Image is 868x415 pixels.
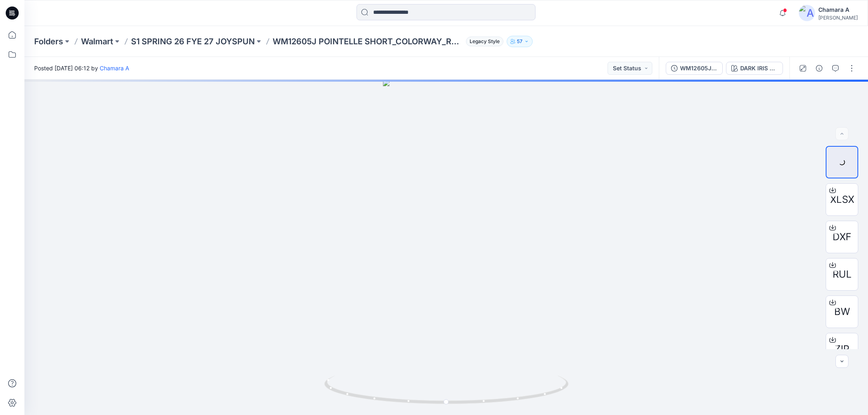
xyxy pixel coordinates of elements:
span: DXF [833,230,851,244]
a: S1 SPRING 26 FYE 27 JOYSPUN [131,36,255,47]
a: Folders [34,36,63,47]
button: Legacy Style [463,36,503,47]
span: Legacy Style [466,37,503,46]
p: 57 [517,37,523,46]
button: WM12605J POINTELLE SHORT_COLORWAY_REV2 [666,62,723,75]
div: DARK IRIS 2051146 [740,64,778,73]
span: XLSX [830,192,854,207]
div: Chamara A [818,5,858,15]
span: RUL [833,267,852,282]
span: Posted [DATE] 06:12 by [34,64,129,72]
span: BW [834,304,850,319]
button: Details [813,62,826,75]
div: [PERSON_NAME] [818,15,858,21]
a: Chamara A [100,65,129,72]
span: ZIP [835,342,849,356]
button: DARK IRIS 2051146 [726,62,783,75]
button: 57 [507,36,533,47]
a: Walmart [81,36,113,47]
img: avatar [799,5,815,21]
div: WM12605J POINTELLE SHORT_COLORWAY_REV2 [680,64,717,73]
p: WM12605J POINTELLE SHORT_COLORWAY_REV2 [273,36,463,47]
